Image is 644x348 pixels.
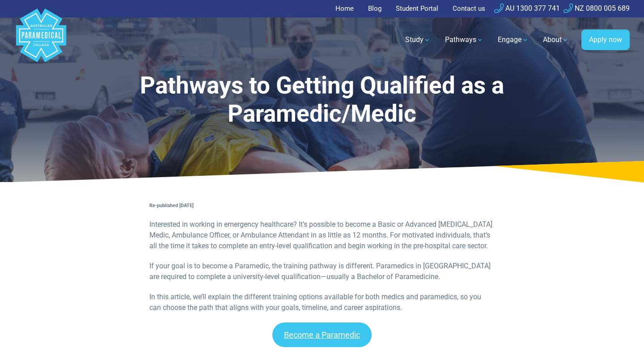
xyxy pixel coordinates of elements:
[91,72,553,128] h1: Pathways to Getting Qualified as a Paramedic/Medic
[581,30,630,50] a: Apply now
[538,27,574,52] a: About
[14,17,68,63] a: Australian Paramedical College
[149,261,495,282] p: If your goal is to become a Paramedic, the training pathway is different. Paramedics in [GEOGRAPH...
[492,27,534,52] a: Engage
[149,203,194,208] strong: Re-published [DATE]
[272,323,372,347] a: Become a Paramedic
[494,4,560,13] a: AU 1300 377 741
[149,292,495,313] p: In this article, we’ll explain the different training options available for both medics and param...
[563,4,630,13] a: NZ 0800 005 689
[149,219,495,251] p: Interested in working in emergency healthcare? It’s possible to become a Basic or Advanced [MEDIC...
[440,27,489,52] a: Pathways
[400,27,436,52] a: Study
